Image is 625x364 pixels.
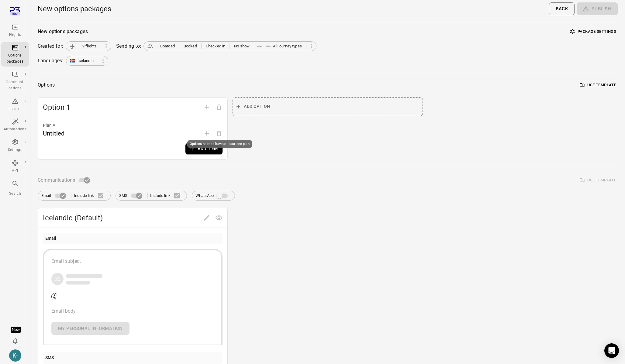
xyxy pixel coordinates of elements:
span: All journey types [273,43,302,49]
div: BoardedBookedChecked inNo showAll journey types [143,41,316,51]
span: Communications [38,176,75,184]
span: Options need to have at least one plan [213,130,225,136]
button: Use template [578,81,618,90]
button: Package settings [569,27,618,36]
button: Back [549,2,575,15]
div: Flights [4,32,26,38]
div: API [4,168,26,174]
div: Settings [4,147,26,153]
div: Options [38,81,55,89]
div: Created for: [38,43,63,50]
a: API [1,157,29,176]
div: 9 flights [66,41,111,51]
div: Search [4,191,26,197]
div: New options packages [38,28,88,35]
div: Languages: [38,57,64,64]
div: Untitled [43,129,64,138]
div: Issues [4,106,26,112]
button: Search [1,178,29,198]
h1: New options packages [38,4,111,14]
div: Options packages [4,53,26,65]
button: Add item [185,143,223,154]
div: Email [45,235,57,242]
span: Icelandic (Default) [43,213,201,223]
button: Kristinn - avilabs [7,347,24,364]
span: Delete option [213,104,225,110]
button: Notifications [9,335,21,347]
div: Sending to: [116,43,141,50]
div: Communi-cations [4,79,26,91]
div: Tooltip anchor [11,327,21,333]
span: No show [234,43,250,49]
label: Include link [150,189,183,202]
a: Communi-cations [1,69,29,93]
span: Booked [184,43,197,49]
label: Include link [74,189,107,202]
div: Options need to have at least one plan [187,140,252,148]
span: Option 1 [43,102,201,112]
span: Boarded [160,43,175,49]
label: SMS [119,190,145,201]
div: Plan A [43,122,223,129]
label: WhatsApp [195,190,231,201]
span: 9 flights [82,43,97,49]
span: Icelandic [78,58,94,64]
span: Checked in [206,43,226,49]
span: Edit [201,215,213,220]
a: Issues [1,96,29,114]
div: Open Intercom Messenger [604,343,619,358]
div: Automations [4,126,26,132]
div: Icelandic [66,56,108,66]
a: Settings [1,137,29,155]
a: Options packages [1,42,29,67]
a: Flights [1,22,29,40]
div: SMS [45,355,54,361]
span: Add option [201,104,213,110]
div: K- [9,349,21,362]
label: Email [41,190,69,201]
a: Automations [1,116,29,134]
span: Preview [213,215,225,220]
span: Add plan [201,130,213,136]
